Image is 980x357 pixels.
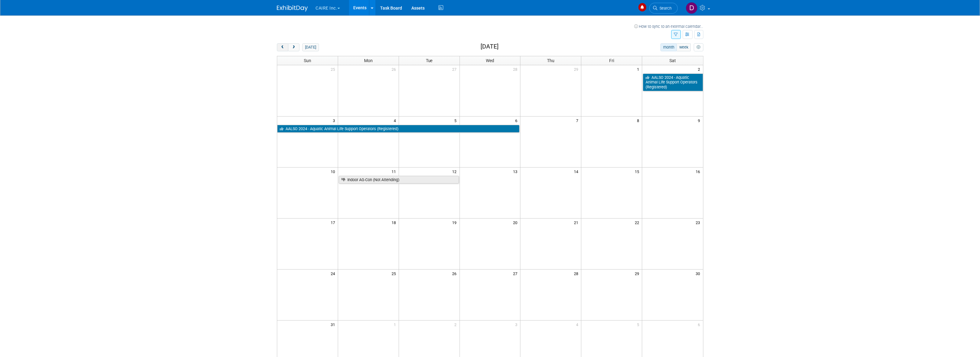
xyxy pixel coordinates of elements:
span: 24 [330,270,338,277]
span: 5 [636,321,642,328]
button: myCustomButton [694,43,703,51]
span: 6 [515,117,520,124]
a: AALSO 2024 - Aquatic Animal Life Support Operators (Registered) [277,125,520,133]
span: 10 [330,168,338,175]
a: Indoor AG-Con (Not Attending) [339,176,459,184]
span: 5 [454,117,460,124]
span: 26 [391,65,399,73]
span: Thu [547,58,554,63]
span: 31 [330,321,338,328]
span: Fri [609,58,614,63]
span: 15 [634,168,642,175]
span: 4 [575,321,581,328]
a: How to sync to an external calendar... [634,24,703,29]
span: 27 [512,270,520,277]
span: 20 [512,219,520,226]
span: 25 [391,270,399,277]
span: 12 [452,168,460,175]
button: prev [277,43,288,51]
span: 2 [698,65,703,73]
span: 13 [512,168,520,175]
span: 28 [573,270,581,277]
span: 27 [452,65,460,73]
span: 14 [573,168,581,175]
span: 23 [695,219,703,226]
a: AALSO 2024 - Aquatic Animal Life Support Operators (Registered) [643,74,703,91]
button: [DATE] [302,43,319,51]
img: ExhibitDay [277,5,308,11]
button: week [677,43,691,51]
span: 2 [454,321,460,328]
span: 7 [575,117,581,124]
span: 19 [452,219,460,226]
span: Sun [304,58,311,63]
a: Search [649,3,678,14]
span: Search [658,6,672,11]
span: 11 [391,168,399,175]
span: 28 [512,65,520,73]
span: 22 [634,219,642,226]
span: 6 [698,321,703,328]
button: month [660,43,677,51]
span: Sat [669,58,676,63]
span: Wed [486,58,494,63]
span: 30 [695,270,703,277]
span: 1 [393,321,399,328]
span: Mon [364,58,373,63]
span: 9 [698,117,703,124]
h2: [DATE] [481,43,498,50]
span: 3 [515,321,520,328]
span: 26 [452,270,460,277]
i: Personalize Calendar [697,45,701,49]
span: 1 [636,65,642,73]
span: 29 [634,270,642,277]
span: 17 [330,219,338,226]
span: 21 [573,219,581,226]
span: 3 [332,117,338,124]
span: 8 [636,117,642,124]
span: 16 [695,168,703,175]
img: David Gorfien [686,2,698,14]
span: 18 [391,219,399,226]
button: next [288,43,299,51]
span: 29 [573,65,581,73]
span: 4 [393,117,399,124]
span: 25 [330,65,338,73]
span: Tue [426,58,433,63]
